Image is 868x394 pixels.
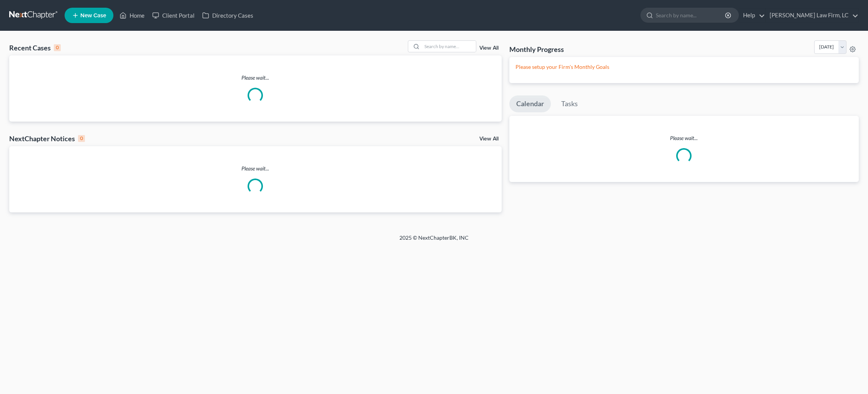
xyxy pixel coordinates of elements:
[554,95,585,112] a: Tasks
[215,234,653,248] div: 2025 © NextChapterBK, INC
[766,8,858,22] a: [PERSON_NAME] Law Firm, LC
[422,41,476,52] input: Search by name...
[509,134,859,142] p: Please wait...
[9,43,61,52] div: Recent Cases
[198,8,257,22] a: Directory Cases
[116,8,148,22] a: Home
[479,45,499,51] a: View All
[148,8,198,22] a: Client Portal
[9,165,502,172] p: Please wait...
[9,134,85,143] div: NextChapter Notices
[78,135,85,142] div: 0
[80,13,106,18] span: New Case
[509,45,564,54] h3: Monthly Progress
[739,8,765,22] a: Help
[515,63,853,71] p: Please setup your Firm's Monthly Goals
[509,95,551,112] a: Calendar
[656,8,726,22] input: Search by name...
[9,74,502,82] p: Please wait...
[54,44,61,51] div: 0
[479,136,499,142] a: View All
